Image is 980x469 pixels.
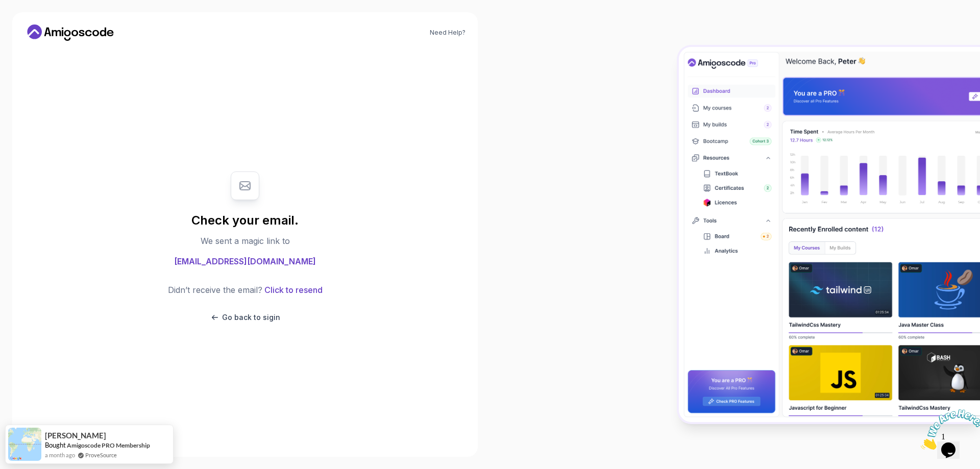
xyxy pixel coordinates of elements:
a: Need Help? [430,29,465,37]
p: Didn’t receive the email? [168,284,262,296]
p: Go back to sigin [222,312,280,323]
span: [PERSON_NAME] [45,431,106,440]
span: 1 [4,4,8,13]
a: ProveSource [85,452,117,458]
button: Click to resend [262,284,323,296]
img: provesource social proof notification image [8,428,41,461]
img: Amigoscode Dashboard [679,47,980,422]
img: Chat attention grabber [4,4,67,44]
iframe: chat widget [917,405,980,454]
p: We sent a magic link to [201,235,290,247]
h1: Check your email. [191,212,299,229]
span: Bought [45,441,66,449]
button: Go back to sigin [210,312,280,323]
span: [EMAIL_ADDRESS][DOMAIN_NAME] [174,255,316,267]
a: Amigoscode PRO Membership [67,441,150,449]
span: a month ago [45,451,75,459]
a: Home link [24,24,116,41]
